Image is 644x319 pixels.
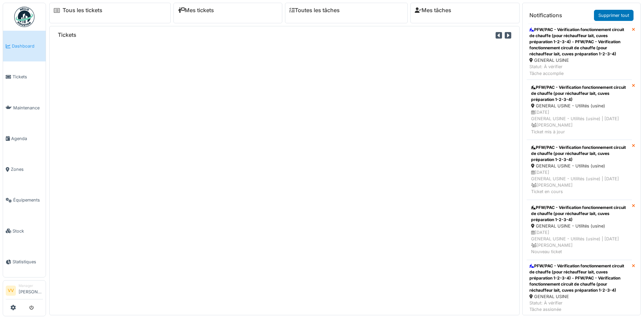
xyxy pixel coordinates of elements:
[527,24,632,80] a: PFW/PAC - Vérification fonctionnement circuit de chauffe (pour réchauffeur lait, cuves préparatio...
[6,286,16,296] li: VV
[3,185,46,215] a: Équipements
[527,140,632,200] a: PFW/PAC - Vérification fonctionnement circuit de chauffe (pour réchauffeur lait, cuves préparatio...
[529,300,629,313] div: Statut: À vérifier Tâche assignée
[12,43,43,49] span: Dashboard
[415,7,451,14] a: Mes tâches
[289,7,340,14] a: Toutes les tâches
[529,27,629,57] div: PFW/PAC - Vérification fonctionnement circuit de chauffe (pour réchauffeur lait, cuves préparatio...
[13,74,43,80] span: Tickets
[529,263,629,293] div: PFW/PAC - Vérification fonctionnement circuit de chauffe (pour réchauffeur lait, cuves préparatio...
[531,109,627,135] div: [DATE] GENERAL USINE - Utilités (usine) | [DATE] [PERSON_NAME] Ticket mis à jour
[531,205,627,223] div: PFW/PAC - Vérification fonctionnement circuit de chauffe (pour réchauffeur lait, cuves préparatio...
[13,228,43,234] span: Stock
[3,61,46,92] a: Tickets
[3,154,46,185] a: Zones
[527,260,632,316] a: PFW/PAC - Vérification fonctionnement circuit de chauffe (pour réchauffeur lait, cuves préparatio...
[529,63,629,76] div: Statut: À vérifier Tâche accomplie
[58,32,76,38] h6: Tickets
[529,12,562,19] h6: Notifications
[529,57,629,63] div: GENERAL USINE
[13,259,43,265] span: Statistiques
[527,200,632,260] a: PFW/PAC - Vérification fonctionnement circuit de chauffe (pour réchauffeur lait, cuves préparatio...
[531,84,627,103] div: PFW/PAC - Vérification fonctionnement circuit de chauffe (pour réchauffeur lait, cuves préparatio...
[11,135,43,142] span: Agenda
[3,246,46,277] a: Statistiques
[527,80,632,140] a: PFW/PAC - Vérification fonctionnement circuit de chauffe (pour réchauffeur lait, cuves préparatio...
[6,283,43,299] a: VV Manager[PERSON_NAME]
[531,163,627,169] div: GENERAL USINE - Utilités (usine)
[63,7,102,14] a: Tous les tickets
[531,103,627,109] div: GENERAL USINE - Utilités (usine)
[531,229,627,255] div: [DATE] GENERAL USINE - Utilités (usine) | [DATE] [PERSON_NAME] Nouveau ticket
[3,216,46,246] a: Stock
[19,283,43,288] div: Manager
[529,293,629,300] div: GENERAL USINE
[3,123,46,154] a: Agenda
[3,92,46,123] a: Maintenance
[19,283,43,298] li: [PERSON_NAME]
[531,223,627,229] div: GENERAL USINE - Utilités (usine)
[531,144,627,163] div: PFW/PAC - Vérification fonctionnement circuit de chauffe (pour réchauffeur lait, cuves préparatio...
[178,7,214,14] a: Mes tickets
[594,10,634,21] a: Supprimer tout
[13,197,43,203] span: Équipements
[3,31,46,61] a: Dashboard
[11,166,43,172] span: Zones
[14,7,34,27] img: Badge_color-CXgf-gQk.svg
[531,169,627,195] div: [DATE] GENERAL USINE - Utilités (usine) | [DATE] [PERSON_NAME] Ticket en cours
[13,105,43,111] span: Maintenance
